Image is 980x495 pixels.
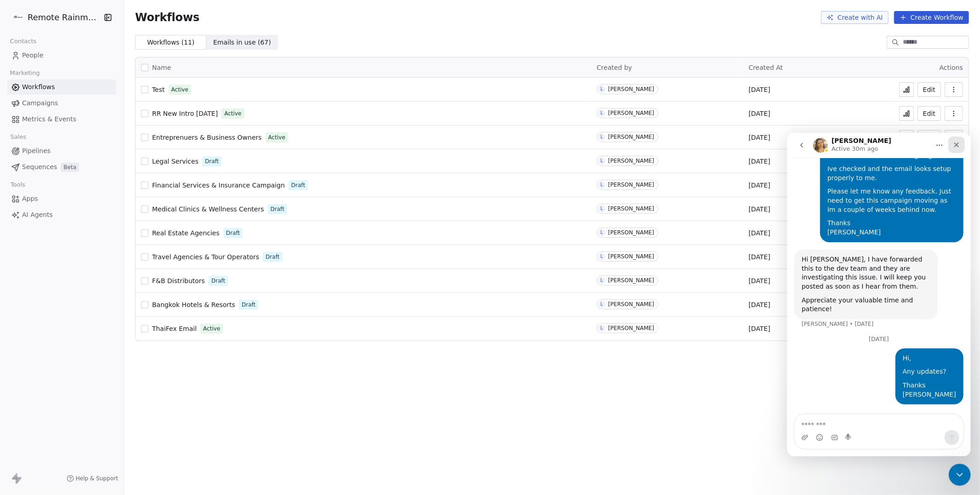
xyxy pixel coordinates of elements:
[15,188,87,194] div: [PERSON_NAME] • [DATE]
[608,110,654,116] div: [PERSON_NAME]
[608,158,654,164] div: [PERSON_NAME]
[600,181,603,188] div: L
[26,15,45,22] div: v 4.0.25
[608,205,654,212] div: [PERSON_NAME]
[6,178,29,192] span: Tools
[14,301,22,308] button: Upload attachment
[152,301,235,308] span: Bangkok Hotels & Resorts
[7,191,116,206] a: Apps
[600,109,603,117] div: L
[291,181,305,189] span: Draft
[608,325,654,331] div: [PERSON_NAME]
[171,85,188,94] span: Active
[748,205,770,214] span: [DATE]
[6,66,44,80] span: Marketing
[608,253,654,260] div: [PERSON_NAME]
[102,54,155,60] div: Keywords by Traffic
[152,300,235,309] a: Bangkok Hotels & Resorts
[116,221,169,230] div: Hi,
[748,300,770,309] span: [DATE]
[152,109,218,118] a: RR New Intro [DATE]
[15,24,22,31] img: website_grey.svg
[748,85,770,94] span: [DATE]
[748,109,770,118] span: [DATE]
[8,282,176,297] textarea: Message…
[600,277,603,284] div: L
[940,64,963,71] span: Actions
[600,133,603,141] div: L
[22,194,38,204] span: Apps
[748,181,770,190] span: [DATE]
[13,12,24,23] img: RR%20Logo%20%20Black%20(2).png
[7,112,116,127] a: Metrics & Events
[108,216,176,272] div: Hi,Any updates?Thanks[PERSON_NAME]
[748,228,770,238] span: [DATE]
[152,86,165,93] span: Test
[748,252,770,262] span: [DATE]
[600,253,603,260] div: L
[152,134,262,141] span: Entreprenuers & Business Owners
[152,133,262,142] a: Entreprenuers & Business Owners
[22,51,44,60] span: People
[152,276,205,285] a: F&B Distributors
[211,277,225,285] span: Draft
[748,157,770,166] span: [DATE]
[600,229,603,236] div: L
[25,53,32,61] img: tab_domain_overview_orange.svg
[135,11,199,24] span: Workflows
[821,11,889,24] button: Create with AI
[11,10,98,25] button: Remote Rainmaker
[29,301,36,308] button: Emoji picker
[152,157,198,166] a: Legal Services
[748,324,770,333] span: [DATE]
[40,32,169,50] div: Ive checked and the email looks setup properly to me.
[7,117,176,203] div: Harinder says…
[22,146,51,156] span: Pipelines
[748,64,783,71] span: Created At
[7,143,116,159] a: Pipelines
[205,157,219,165] span: Draft
[918,106,941,121] button: Edit
[894,11,969,24] button: Create Workflow
[608,277,654,284] div: [PERSON_NAME]
[7,80,116,95] a: Workflows
[7,117,151,187] div: Hi [PERSON_NAME], I have forwarded this to the dev team and they are investigating this issue. I ...
[7,216,176,283] div: Lee says…
[748,133,770,142] span: [DATE]
[116,248,169,266] div: Thanks [PERSON_NAME]
[7,48,116,63] a: People
[266,253,279,261] span: Draft
[22,82,55,92] span: Workflows
[6,130,30,144] span: Sales
[22,162,57,172] span: Sequences
[608,134,654,140] div: [PERSON_NAME]
[22,98,58,108] span: Campaigns
[24,24,101,31] div: Domain: [DOMAIN_NAME]
[22,210,53,220] span: AI Agents
[268,133,285,142] span: Active
[7,159,116,175] a: SequencesBeta
[600,205,603,212] div: L
[152,110,218,117] span: RR New Intro [DATE]
[152,325,197,332] span: ThaiFex Email
[600,301,603,308] div: L
[44,301,51,308] button: Gif picker
[271,205,284,213] span: Draft
[91,53,99,61] img: tab_keywords_by_traffic_grey.svg
[61,163,79,172] span: Beta
[158,297,172,312] button: Send a message…
[116,234,169,244] div: Any updates?
[152,158,198,165] span: Legal Services
[152,85,165,94] a: Test
[918,130,941,145] button: Edit
[224,109,241,118] span: Active
[7,203,176,216] div: [DATE]
[242,301,255,309] span: Draft
[152,253,259,261] span: Travel Agencies & Tour Operators
[7,207,116,222] a: AI Agents
[40,86,169,104] div: Thanks [PERSON_NAME]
